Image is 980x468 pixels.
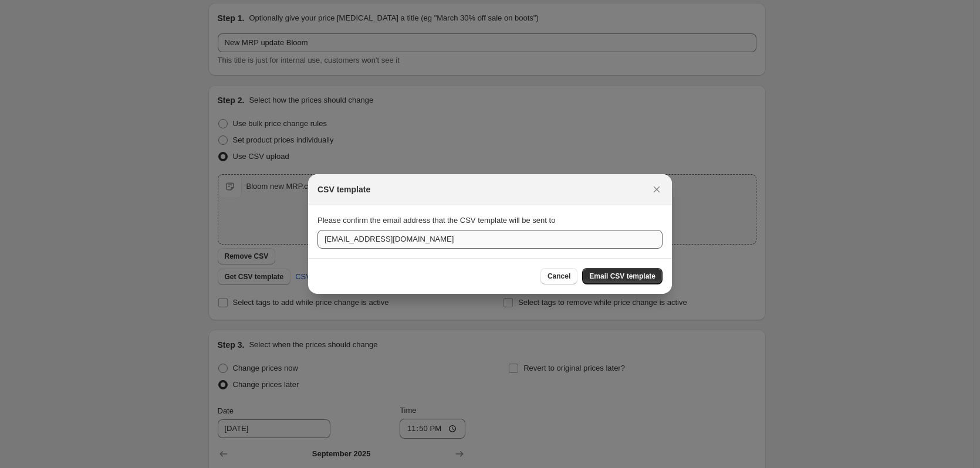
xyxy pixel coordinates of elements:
button: Email CSV template [582,268,663,284]
button: Close [648,181,665,198]
h2: CSV template [317,184,370,195]
span: Cancel [548,272,570,281]
span: Please confirm the email address that the CSV template will be sent to [317,216,555,225]
span: Email CSV template [589,272,655,281]
button: Cancel [540,268,577,284]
